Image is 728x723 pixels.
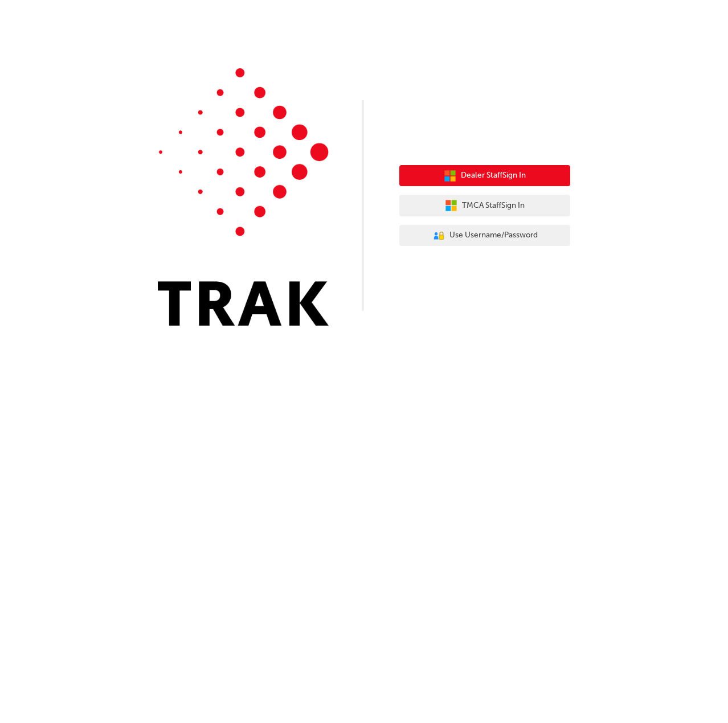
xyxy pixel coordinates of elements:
[399,195,570,216] button: TMCA StaffSign In
[158,68,329,326] img: Trak
[449,229,538,242] span: Use Username/Password
[462,199,525,212] span: TMCA Staff Sign In
[399,225,570,247] button: Use Username/Password
[399,165,570,187] button: Dealer StaffSign In
[461,169,526,182] span: Dealer Staff Sign In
